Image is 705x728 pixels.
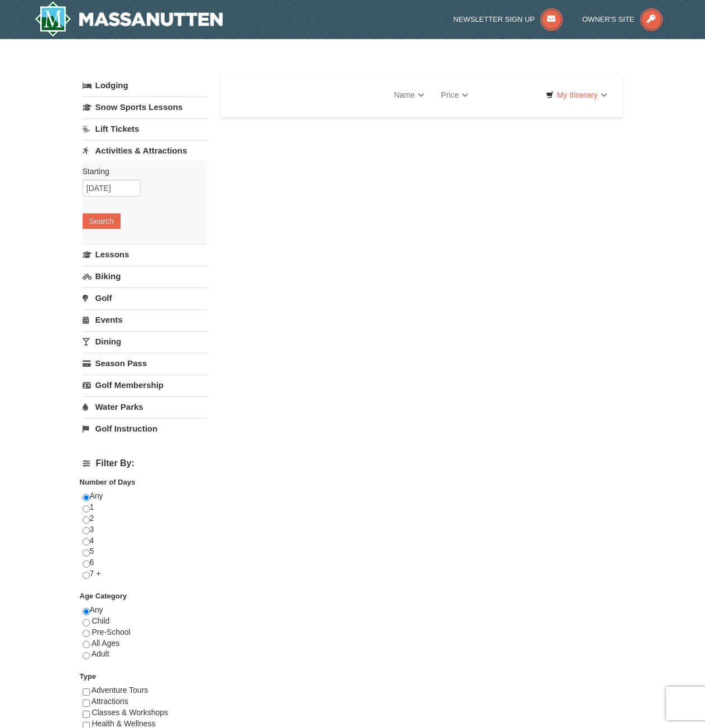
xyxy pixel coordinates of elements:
a: Golf [83,288,207,308]
a: Lessons [83,244,207,265]
a: Biking [83,266,207,286]
h4: Filter By: [83,458,207,468]
div: Any 1 2 3 4 5 6 7 + [83,491,207,591]
img: Massanutten Resort Logo [35,1,223,37]
span: Adventure Tours [92,686,148,695]
a: Snow Sports Lessons [83,97,207,117]
span: Adult [92,649,109,658]
a: Lift Tickets [83,118,207,139]
a: Name [386,84,433,106]
a: Owner's Site [582,15,663,23]
a: Events [83,309,207,330]
a: Dining [83,331,207,352]
span: Health & Wellness [92,719,155,728]
button: Search [83,213,121,229]
span: Newsletter Sign Up [453,15,535,23]
span: All Ages [92,639,120,648]
div: Any [83,605,207,671]
a: My Itinerary [539,87,614,103]
span: Child [92,616,109,625]
a: Golf Instruction [83,418,207,439]
a: Price [433,84,477,106]
a: Newsletter Sign Up [453,15,563,23]
strong: Type [80,672,96,681]
strong: Age Category [80,592,127,600]
strong: Number of Days [80,478,136,486]
label: Starting [83,166,199,177]
span: Owner's Site [582,15,635,23]
span: Classes & Workshops [92,708,168,717]
span: Attractions [92,697,128,706]
a: Lodging [83,75,207,95]
a: Activities & Attractions [83,140,207,161]
a: Season Pass [83,353,207,373]
a: Water Parks [83,396,207,417]
a: Golf Membership [83,375,207,395]
span: Pre-School [92,628,130,636]
a: Massanutten Resort [35,1,223,37]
